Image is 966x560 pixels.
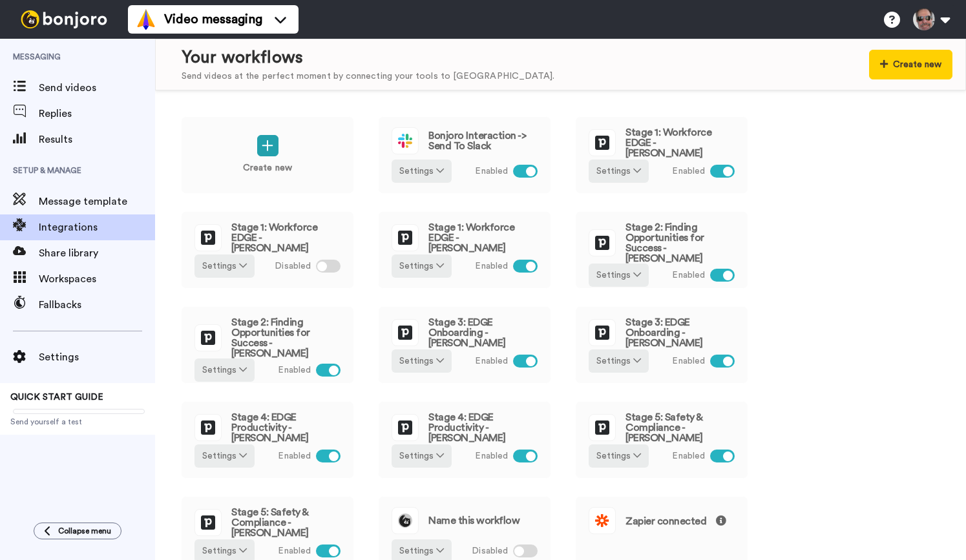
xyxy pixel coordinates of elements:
[672,450,705,463] span: Enabled
[625,515,726,526] span: Zapier connected
[392,444,452,468] button: Settings
[58,526,111,536] span: Collapse menu
[625,317,735,348] span: Stage 3: EDGE Onboarding - [PERSON_NAME]
[575,401,748,479] a: Stage 5: Safety & Compliance - [PERSON_NAME]Settings Enabled
[589,349,649,373] button: Settings
[378,306,551,384] a: Stage 3: EDGE Onboarding - [PERSON_NAME]Settings Enabled
[231,222,341,253] span: Stage 1: Workforce EDGE - [PERSON_NAME]
[428,515,520,526] span: Name this workflow
[428,222,538,253] span: Stage 1: Workforce EDGE - [PERSON_NAME]
[392,160,452,183] button: Settings
[575,116,748,194] a: Stage 1: Workforce EDGE - [PERSON_NAME]Settings Enabled
[278,544,311,558] span: Enabled
[672,165,705,178] span: Enabled
[378,116,551,194] a: Bonjoro Interaction -> Send To SlackSettings Enabled
[625,222,735,264] span: Stage 2: Finding Opportunities for Success - [PERSON_NAME]
[10,417,145,427] span: Send yourself a test
[39,132,155,147] span: Results
[182,46,554,70] div: Your workflows
[39,297,155,313] span: Fallbacks
[869,50,952,79] button: Create new
[39,220,155,235] span: Integrations
[195,325,221,351] img: logo_pipedrive.png
[231,412,341,443] span: Stage 4: EDGE Productivity - [PERSON_NAME]
[589,415,615,441] img: logo_pipedrive.png
[589,320,615,346] img: logo_pipedrive.png
[378,211,551,289] a: Stage 1: Workforce EDGE - [PERSON_NAME]Settings Enabled
[575,306,748,384] a: Stage 3: EDGE Onboarding - [PERSON_NAME]Settings Enabled
[428,412,538,443] span: Stage 4: EDGE Productivity - [PERSON_NAME]
[589,160,649,183] button: Settings
[39,106,155,121] span: Replies
[181,211,354,289] a: Stage 1: Workforce EDGE - [PERSON_NAME]Settings Disabled
[39,245,155,261] span: Share library
[39,194,155,209] span: Message template
[589,264,649,287] button: Settings
[194,358,255,382] button: Settings
[392,254,452,278] button: Settings
[278,450,311,463] span: Enabled
[392,320,418,346] img: logo_pipedrive.png
[39,80,155,96] span: Send videos
[589,444,649,468] button: Settings
[672,355,705,368] span: Enabled
[194,254,255,278] button: Settings
[475,355,508,368] span: Enabled
[672,269,705,282] span: Enabled
[39,271,155,287] span: Workspaces
[475,450,508,463] span: Enabled
[392,415,418,441] img: logo_pipedrive.png
[16,10,112,28] img: bj-logo-header-white.svg
[589,508,615,534] img: logo_zapier.svg
[34,523,121,539] button: Collapse menu
[589,130,615,156] img: logo_pipedrive.png
[625,412,735,443] span: Stage 5: Safety & Compliance - [PERSON_NAME]
[182,70,554,83] div: Send videos at the perfect moment by connecting your tools to [GEOGRAPHIC_DATA].
[428,317,538,348] span: Stage 3: EDGE Onboarding - [PERSON_NAME]
[194,444,255,468] button: Settings
[472,544,508,558] span: Disabled
[378,401,551,479] a: Stage 4: EDGE Productivity - [PERSON_NAME]Settings Enabled
[136,9,156,30] img: vm-color.svg
[275,260,311,273] span: Disabled
[164,10,262,28] span: Video messaging
[10,393,103,402] span: QUICK START GUIDE
[475,260,508,273] span: Enabled
[195,510,221,535] img: logo_pipedrive.png
[181,306,354,384] a: Stage 2: Finding Opportunities for Success - [PERSON_NAME]Settings Enabled
[392,225,418,251] img: logo_pipedrive.png
[278,364,311,377] span: Enabled
[475,165,508,178] span: Enabled
[39,349,155,365] span: Settings
[392,349,452,373] button: Settings
[231,317,341,358] span: Stage 2: Finding Opportunities for Success - [PERSON_NAME]
[575,211,748,289] a: Stage 2: Finding Opportunities for Success - [PERSON_NAME]Settings Enabled
[589,230,615,256] img: logo_pipedrive.png
[181,401,354,479] a: Stage 4: EDGE Productivity - [PERSON_NAME]Settings Enabled
[181,116,354,194] a: Create new
[231,507,341,538] span: Stage 5: Safety & Compliance - [PERSON_NAME]
[195,415,221,441] img: logo_pipedrive.png
[243,161,292,175] p: Create new
[195,225,221,251] img: logo_pipedrive.png
[428,130,538,151] span: Bonjoro Interaction -> Send To Slack
[392,128,418,154] img: logo_slack.svg
[392,508,418,534] img: logo_round_yellow.svg
[625,127,735,158] span: Stage 1: Workforce EDGE - [PERSON_NAME]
